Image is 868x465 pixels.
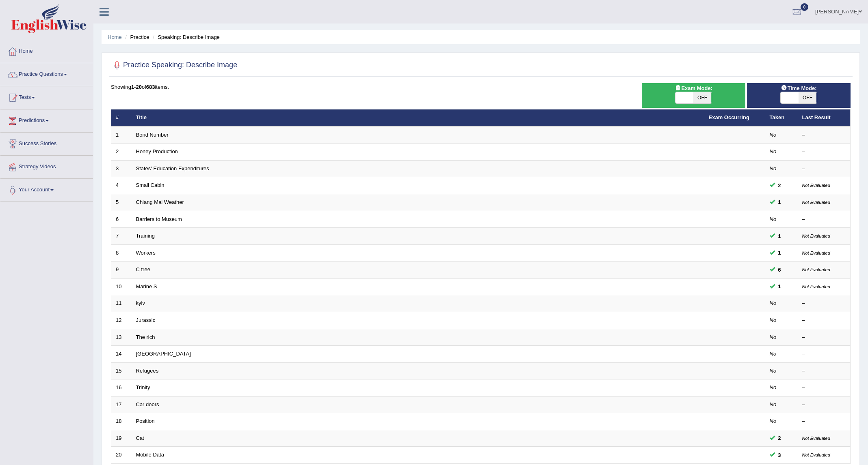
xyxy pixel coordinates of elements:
span: You can still take this question [775,198,784,206]
span: You can still take this question [775,232,784,240]
td: 15 [111,362,132,379]
div: – [802,334,846,341]
td: 7 [111,228,132,245]
b: 1-20 [131,84,142,90]
a: Cat [136,435,144,441]
small: Not Evaluated [802,267,830,272]
td: 14 [111,346,132,363]
li: Speaking: Describe Image [151,33,220,41]
td: 4 [111,177,132,194]
div: – [802,401,846,409]
a: Car doors [136,401,159,407]
em: No [770,300,777,306]
td: 5 [111,194,132,211]
em: No [770,317,777,323]
td: 13 [111,329,132,346]
li: Practice [123,33,149,41]
a: Mobile Data [136,452,164,458]
a: Marine S [136,283,157,289]
td: 20 [111,447,132,464]
a: Home [108,34,122,40]
td: 11 [111,295,132,312]
td: 6 [111,211,132,228]
span: You can still take this question [775,282,784,291]
a: Workers [136,250,156,256]
a: Practice Questions [0,63,93,84]
span: Time Mode: [778,84,820,92]
div: – [802,418,846,425]
a: kyiv [136,300,145,306]
a: Exam Occurring [709,114,749,120]
em: No [770,368,777,374]
a: [GEOGRAPHIC_DATA] [136,351,191,357]
em: No [770,132,777,138]
a: Jurassic [136,317,156,323]
td: 8 [111,244,132,261]
th: Taken [765,109,798,126]
em: No [770,351,777,357]
td: 19 [111,430,132,447]
td: 3 [111,160,132,177]
b: 683 [146,84,155,90]
em: No [770,418,777,424]
div: – [802,216,846,223]
small: Not Evaluated [802,436,830,441]
td: 18 [111,413,132,430]
small: Not Evaluated [802,200,830,205]
td: 9 [111,261,132,279]
div: – [802,165,846,173]
a: C tree [136,266,150,272]
a: Your Account [0,179,93,199]
span: 0 [801,3,809,11]
em: No [770,165,777,171]
div: – [802,317,846,324]
a: Tests [0,86,93,107]
em: No [770,216,777,222]
td: 12 [111,312,132,329]
a: Chiang Mai Weather [136,199,184,205]
a: States' Education Expenditures [136,165,209,171]
div: Showing of items. [111,83,851,91]
a: Bond Number [136,132,169,138]
div: Show exams occurring in exams [642,83,745,108]
em: No [770,334,777,340]
th: Title [132,109,704,126]
th: Last Result [798,109,851,126]
a: Strategy Videos [0,156,93,176]
a: Refugees [136,368,159,374]
span: OFF [693,92,711,103]
div: – [802,300,846,307]
div: – [802,131,846,139]
h2: Practice Speaking: Describe Image [111,59,237,71]
small: Not Evaluated [802,452,830,457]
span: Exam Mode: [671,84,715,92]
em: No [770,401,777,407]
small: Not Evaluated [802,284,830,289]
a: Trinity [136,384,150,390]
a: Predictions [0,109,93,130]
div: – [802,367,846,375]
a: Home [0,40,93,60]
a: Honey Production [136,148,178,154]
small: Not Evaluated [802,234,830,238]
a: Position [136,418,155,424]
span: OFF [799,92,816,103]
td: 17 [111,396,132,413]
td: 10 [111,278,132,295]
span: You can still take this question [775,249,784,257]
th: # [111,109,132,126]
span: You can still take this question [775,266,784,274]
small: Not Evaluated [802,251,830,255]
div: – [802,384,846,392]
span: You can still take this question [775,181,784,190]
td: 1 [111,126,132,144]
div: – [802,350,846,358]
a: The rich [136,334,155,340]
div: – [802,148,846,156]
a: Success Stories [0,133,93,153]
span: You can still take this question [775,451,784,459]
em: No [770,384,777,390]
small: Not Evaluated [802,183,830,188]
em: No [770,148,777,154]
td: 2 [111,144,132,161]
